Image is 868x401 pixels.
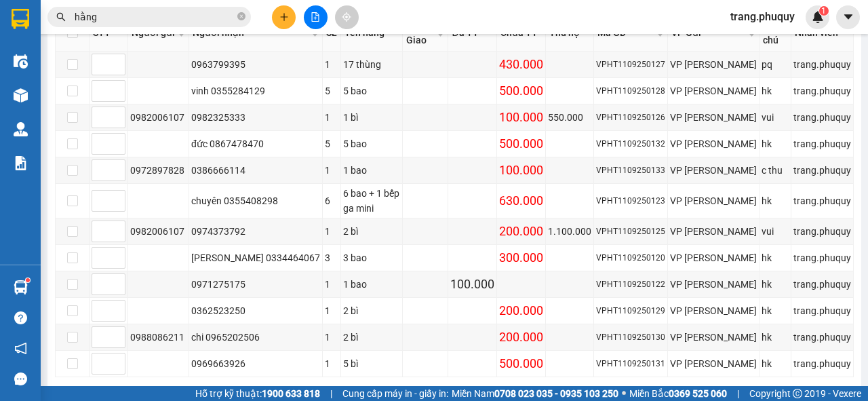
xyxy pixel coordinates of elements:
[262,388,320,399] strong: 1900 633 818
[191,277,320,292] div: 0971275175
[499,81,543,100] div: 500.000
[548,224,591,239] div: 1.100.000
[343,57,400,72] div: 17 thùng
[325,303,338,318] div: 1
[793,193,851,208] div: trang.phuquy
[494,388,618,399] strong: 0708 023 035 - 0935 103 250
[191,224,320,239] div: 0974373792
[596,85,665,98] div: VPHT1109250128
[191,110,320,125] div: 0982325333
[56,12,66,22] span: search
[14,156,28,170] img: solution-icon
[793,57,851,72] div: trang.phuquy
[670,57,757,72] div: VP [PERSON_NAME]
[793,250,851,265] div: trang.phuquy
[762,330,789,345] div: hk
[812,11,824,23] img: icon-new-feature
[325,193,338,208] div: 6
[668,271,759,298] td: VP Hà Huy Tập
[596,278,665,291] div: VPHT1109250122
[195,386,320,401] span: Hỗ trợ kỹ thuật:
[670,303,757,318] div: VP [PERSON_NAME]
[14,311,27,324] span: question-circle
[596,195,665,208] div: VPHT1109250123
[499,134,543,153] div: 500.000
[499,328,543,347] div: 200.000
[343,303,400,318] div: 2 bì
[343,356,400,371] div: 5 bì
[668,218,759,245] td: VP Hà Huy Tập
[793,330,851,345] div: trang.phuquy
[670,193,757,208] div: VP [PERSON_NAME]
[325,250,338,265] div: 3
[325,163,338,178] div: 1
[450,275,494,294] div: 100.000
[191,193,320,208] div: chuyên 0355408298
[668,157,759,184] td: VP Hà Huy Tập
[762,277,789,292] div: hk
[762,136,789,151] div: hk
[668,78,759,104] td: VP Hà Huy Tập
[237,12,245,20] span: close-circle
[548,110,591,125] div: 550.000
[596,138,665,151] div: VPHT1109250132
[719,8,806,25] span: trang.phuquy
[594,52,668,78] td: VPHT1109250127
[762,356,789,371] div: hk
[325,277,338,292] div: 1
[670,356,757,371] div: VP [PERSON_NAME]
[311,12,320,22] span: file-add
[191,163,320,178] div: 0386666114
[342,386,448,401] span: Cung cấp máy in - giấy in:
[191,250,320,265] div: [PERSON_NAME] 0334464067
[596,58,665,71] div: VPHT1109250127
[594,324,668,351] td: VPHT1109250130
[325,83,338,98] div: 5
[668,131,759,157] td: VP Hà Huy Tập
[629,386,727,401] span: Miền Bắc
[14,122,28,136] img: warehouse-icon
[821,6,826,16] span: 1
[343,136,400,151] div: 5 bao
[670,250,757,265] div: VP [PERSON_NAME]
[670,330,757,345] div: VP [PERSON_NAME]
[14,54,28,69] img: warehouse-icon
[793,110,851,125] div: trang.phuquy
[669,388,727,399] strong: 0369 525 060
[499,55,543,74] div: 430.000
[594,298,668,324] td: VPHT1109250129
[325,330,338,345] div: 1
[499,191,543,210] div: 630.000
[670,277,757,292] div: VP [PERSON_NAME]
[594,104,668,131] td: VPHT1109250126
[130,110,186,125] div: 0982006107
[14,88,28,102] img: warehouse-icon
[762,163,789,178] div: c thu
[594,351,668,377] td: VPHT1109250131
[594,218,668,245] td: VPHT1109250125
[191,303,320,318] div: 0362523250
[325,136,338,151] div: 5
[272,5,296,29] button: plus
[594,78,668,104] td: VPHT1109250128
[793,224,851,239] div: trang.phuquy
[75,9,235,24] input: Tìm tên, số ĐT hoặc mã đơn
[343,330,400,345] div: 2 bì
[335,5,359,29] button: aim
[596,164,665,177] div: VPHT1109250133
[793,163,851,178] div: trang.phuquy
[594,271,668,298] td: VPHT1109250122
[762,250,789,265] div: hk
[342,12,351,22] span: aim
[762,83,789,98] div: hk
[737,386,739,401] span: |
[668,52,759,78] td: VP Hà Huy Tập
[762,193,789,208] div: hk
[499,354,543,373] div: 500.000
[668,298,759,324] td: VP Hà Huy Tập
[304,5,328,29] button: file-add
[343,110,400,125] div: 1 bì
[762,57,789,72] div: pq
[343,83,400,98] div: 5 bao
[499,222,543,241] div: 200.000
